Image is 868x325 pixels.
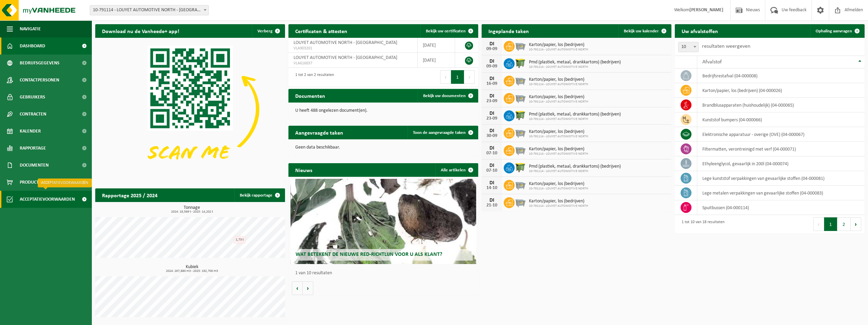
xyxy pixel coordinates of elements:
[90,5,209,15] span: 10-791114 - LOUYET AUTOMOTIVE NORTH - SINT-PIETERS-LEEUW
[515,161,526,173] img: WB-1100-HPE-GN-50
[295,145,471,150] p: Geen data beschikbaar.
[515,92,526,104] img: WB-2500-GAL-GY-01
[529,94,588,100] span: Karton/papier, los (bedrijven)
[515,144,526,156] img: WB-2500-GAL-GY-01
[99,265,285,273] h3: Kubiek
[418,53,455,68] td: [DATE]
[697,186,865,200] td: lege metalen verpakkingen van gevaarlijke stoffen (04-000083)
[529,82,588,87] span: 10-791114 - LOUYET AUTOMOTIVE NORTH
[515,57,526,69] img: WB-1100-HPE-GN-50
[702,44,750,49] label: resultaten weergeven
[697,156,865,171] td: ethyleenglycol, gevaarlijk in 200l (04-000074)
[678,217,724,232] div: 1 tot 10 van 18 resultaten
[529,60,621,65] span: Pmd (plastiek, metaal, drankkartons) (bedrijven)
[529,152,588,156] span: 10-791114 - LOUYET AUTOMOTIVE NORTH
[813,217,824,231] button: Previous
[697,112,865,127] td: kunststof bumpers (04-000066)
[95,188,164,202] h2: Rapportage 2025 / 2024
[413,130,466,135] span: Toon de aangevraagde taken
[288,89,332,102] h2: Documenten
[485,151,499,156] div: 07-10
[515,179,526,190] img: WB-2500-GAL-GY-01
[294,40,397,45] span: LOUYET AUTOMOTIVE NORTH - [GEOGRAPHIC_DATA]
[95,38,285,181] img: Download de VHEPlus App
[529,112,621,117] span: Pmd (plastiek, metaal, drankkartons) (bedrijven)
[515,196,526,208] img: WB-2500-GAL-GY-01
[529,42,588,48] span: Karton/papier, los (bedrijven)
[485,134,499,138] div: 30-09
[257,29,272,33] span: Verberg
[529,77,588,82] span: Karton/papier, los (bedrijven)
[529,100,588,104] span: 10-791114 - LOUYET AUTOMOTIVE NORTH
[95,24,186,37] h2: Download nu de Vanheede+ app!
[515,75,526,86] img: WB-2500-GAL-GY-01
[529,204,588,208] span: 10-791114 - LOUYET AUTOMOTIVE NORTH
[824,217,837,231] button: 1
[529,48,588,52] span: 10-791114 - LOUYET AUTOMOTIVE NORTH
[20,123,41,140] span: Kalender
[485,128,499,134] div: DI
[20,89,45,106] span: Gebruikers
[618,24,671,38] a: Bekijk uw kalender
[485,81,499,86] div: 16-09
[485,64,499,69] div: 09-09
[485,59,499,64] div: DI
[20,37,45,55] span: Dashboard
[816,29,852,33] span: Ophaling aanvragen
[292,69,334,84] div: 1 tot 2 van 2 resultaten
[407,126,478,139] a: Toon de aangevraagde taken
[624,29,659,33] span: Bekijk uw kalender
[426,29,466,33] span: Bekijk uw certificaten
[288,126,350,139] h2: Aangevraagde taken
[689,7,723,13] strong: [PERSON_NAME]
[20,157,49,174] span: Documenten
[418,38,455,53] td: [DATE]
[851,217,861,231] button: Next
[529,135,588,139] span: 10-791114 - LOUYET AUTOMOTIVE NORTH
[485,76,499,81] div: DI
[485,111,499,116] div: DI
[464,70,475,84] button: Next
[296,252,442,257] span: Wat betekent de nieuwe RED-richtlijn voor u als klant?
[485,116,499,121] div: 23-09
[529,164,621,169] span: Pmd (plastiek, metaal, drankkartons) (bedrijven)
[20,191,75,208] span: Acceptatievoorwaarden
[294,61,412,66] span: VLA616037
[288,24,354,37] h2: Certificaten & attesten
[529,129,588,135] span: Karton/papier, los (bedrijven)
[515,127,526,138] img: WB-2500-GAL-GY-01
[303,281,313,295] button: Volgende
[20,20,41,37] span: Navigatie
[485,99,499,104] div: 23-09
[20,140,46,157] span: Rapportage
[451,70,464,84] button: 1
[252,24,284,38] button: Verberg
[20,55,60,72] span: Bedrijfsgegevens
[485,47,499,51] div: 09-09
[20,72,59,89] span: Contactpersonen
[292,281,303,295] button: Vorige
[697,98,865,112] td: brandblusapparaten (huishoudelijk) (04-000065)
[423,94,466,98] span: Bekijk uw documenten
[485,163,499,168] div: DI
[485,93,499,99] div: DI
[529,117,621,121] span: 10-791114 - LOUYET AUTOMOTIVE NORTH
[837,217,851,231] button: 2
[529,65,621,69] span: 10-791114 - LOUYET AUTOMOTIVE NORTH
[99,205,285,214] h3: Tonnage
[482,24,536,37] h2: Ingeplande taken
[485,186,499,190] div: 14-10
[20,174,51,191] span: Product Shop
[99,269,285,273] span: 2024: 267,880 m3 - 2025: 192,700 m3
[485,198,499,203] div: DI
[295,271,475,276] p: 1 van 10 resultaten
[288,163,319,176] h2: Nieuws
[20,106,46,123] span: Contracten
[810,24,864,38] a: Ophaling aanvragen
[435,163,478,177] a: Alle artikelen
[702,59,722,65] span: Afvalstof
[420,24,478,38] a: Bekijk uw certificaten
[679,42,698,52] span: 10
[529,199,588,204] span: Karton/papier, los (bedrijven)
